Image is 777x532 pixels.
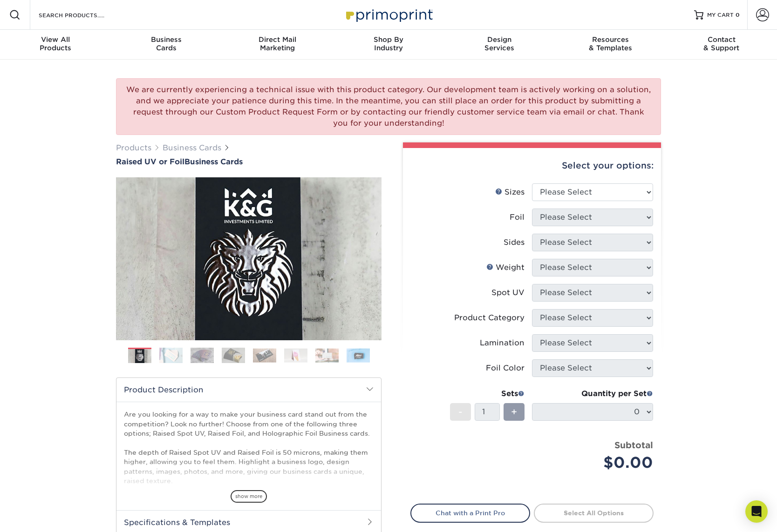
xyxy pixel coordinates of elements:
[410,148,654,183] div: Select your options:
[707,11,734,19] span: MY CART
[736,12,740,18] span: 0
[510,212,525,223] div: Foil
[491,287,525,298] div: Spot UV
[222,35,333,44] span: Direct Mail
[333,35,444,44] span: Shop By
[116,157,184,166] span: Raised UV or Foil
[480,337,525,349] div: Lamination
[128,344,151,368] img: Business Cards 01
[231,490,267,503] span: show more
[111,35,222,44] span: Business
[222,30,333,60] a: Direct MailMarketing
[333,30,444,60] a: Shop ByIndustry
[504,237,525,248] div: Sides
[191,347,214,364] img: Business Cards 03
[555,30,666,60] a: Resources& Templates
[284,348,307,363] img: Business Cards 06
[116,157,382,166] h1: Business Cards
[745,500,768,523] div: Open Intercom Messenger
[666,35,777,52] div: & Support
[116,143,151,152] a: Products
[315,348,339,363] img: Business Cards 07
[2,504,79,529] iframe: Google Customer Reviews
[534,504,654,522] a: Select All Options
[111,35,222,52] div: Cards
[454,312,525,323] div: Product Category
[555,35,666,52] div: & Templates
[222,347,245,364] img: Business Cards 04
[532,388,653,399] div: Quantity per Set
[116,126,382,391] img: Raised UV or Foil 01
[410,504,530,522] a: Chat with a Print Pro
[116,78,661,135] div: We are currently experiencing a technical issue with this product category. Our development team ...
[511,405,517,419] span: +
[555,35,666,44] span: Resources
[486,363,525,374] div: Foil Color
[458,405,463,419] span: -
[38,9,129,20] input: SEARCH PRODUCTS.....
[444,30,555,60] a: DesignServices
[116,157,382,166] a: Raised UV or FoilBusiness Cards
[450,388,525,399] div: Sets
[495,187,525,198] div: Sizes
[444,35,555,44] span: Design
[666,30,777,60] a: Contact& Support
[342,5,435,25] img: Primoprint
[333,35,444,52] div: Industry
[347,348,370,363] img: Business Cards 08
[253,348,276,363] img: Business Cards 05
[486,262,525,273] div: Weight
[163,143,221,152] a: Business Cards
[444,35,555,52] div: Services
[159,347,183,364] img: Business Cards 02
[539,451,653,474] div: $0.00
[614,440,653,450] strong: Subtotal
[666,35,777,44] span: Contact
[111,30,222,60] a: BusinessCards
[222,35,333,52] div: Marketing
[116,378,381,402] h2: Product Description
